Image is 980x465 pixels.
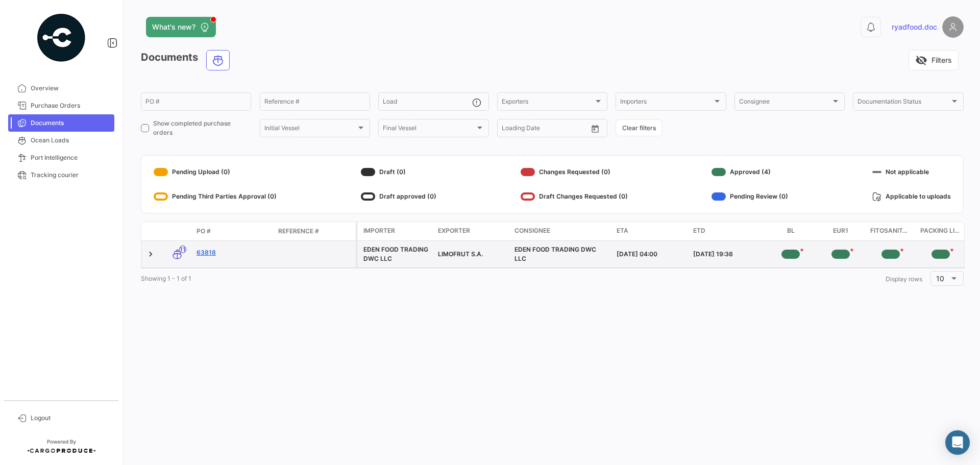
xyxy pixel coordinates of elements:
[274,223,356,240] datatable-header-cell: Reference #
[8,114,114,132] a: Documents
[514,246,596,262] span: EDEN FOOD TRADING DWC LLC
[192,223,274,240] datatable-header-cell: PO #
[153,119,251,137] span: Show completed purchase orders
[693,250,762,259] div: [DATE] 19:36
[521,164,628,180] div: Changes Requested (0)
[383,126,475,133] span: Final Vessel
[587,121,603,136] button: Open calendar
[31,413,110,423] span: Logout
[945,430,970,455] div: Abrir Intercom Messenger
[816,222,866,240] datatable-header-cell: EUR1
[739,100,831,107] span: Consignee
[712,188,788,205] div: Pending Review (0)
[31,136,110,145] span: Ocean Loads
[8,80,114,97] a: Overview
[766,222,816,240] datatable-header-cell: BL
[278,227,319,236] span: Reference #
[502,126,516,133] input: From
[363,245,430,263] div: EDEN FOOD TRADING DWC LLC
[264,126,356,133] span: Initial Vessel
[31,101,110,110] span: Purchase Orders
[31,84,110,93] span: Overview
[357,222,434,240] datatable-header-cell: Importer
[909,50,959,70] button: visibility_offFilters
[942,16,964,38] img: placeholder-user.png
[514,226,550,235] span: Consignee
[438,226,470,235] span: Exporter
[197,227,211,236] span: PO #
[521,188,628,205] div: Draft Changes Requested (0)
[154,188,277,205] div: Pending Third Parties Approval (0)
[787,226,795,236] span: BL
[857,100,949,107] span: Documentation Status
[361,164,436,180] div: Draft (0)
[8,132,114,149] a: Ocean Loads
[892,22,937,32] span: ryadfood.doc
[617,226,628,235] span: ETA
[502,100,594,107] span: Exporters
[620,100,712,107] span: Importers
[616,119,663,136] button: Clear filters
[179,246,186,253] span: 11
[8,166,114,184] a: Tracking courier
[689,222,766,240] datatable-header-cell: ETD
[617,250,685,259] div: [DATE] 04:00
[693,226,705,235] span: ETD
[162,227,192,235] datatable-header-cell: Transport mode
[872,188,951,205] div: Applicable to uploads
[146,17,216,37] button: What's new?
[510,222,612,240] datatable-header-cell: Consignee
[8,149,114,166] a: Port Intelligence
[36,12,87,63] img: powered-by.png
[438,250,506,259] div: LIMOFRUT S.A.
[916,222,966,240] datatable-header-cell: Packing List
[872,164,951,180] div: Not applicable
[141,275,191,282] span: Showing 1 - 1 of 1
[612,222,689,240] datatable-header-cell: ETA
[145,249,156,259] a: Expand/Collapse Row
[886,275,922,283] span: Display rows
[152,22,195,32] span: What's new?
[31,118,110,128] span: Documents
[523,126,564,133] input: To
[141,50,233,70] h3: Documents
[936,274,944,283] span: 10
[8,97,114,114] a: Purchase Orders
[363,226,395,235] span: Importer
[207,51,229,70] button: Ocean
[833,226,848,236] span: EUR1
[31,153,110,162] span: Port Intelligence
[866,222,916,240] datatable-header-cell: Fitosanitario
[197,248,270,257] a: 63818
[31,170,110,180] span: Tracking courier
[154,164,277,180] div: Pending Upload (0)
[712,164,788,180] div: Approved (4)
[870,226,911,236] span: Fitosanitario
[920,226,961,236] span: Packing List
[434,222,510,240] datatable-header-cell: Exporter
[361,188,436,205] div: Draft approved (0)
[915,54,927,66] span: visibility_off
